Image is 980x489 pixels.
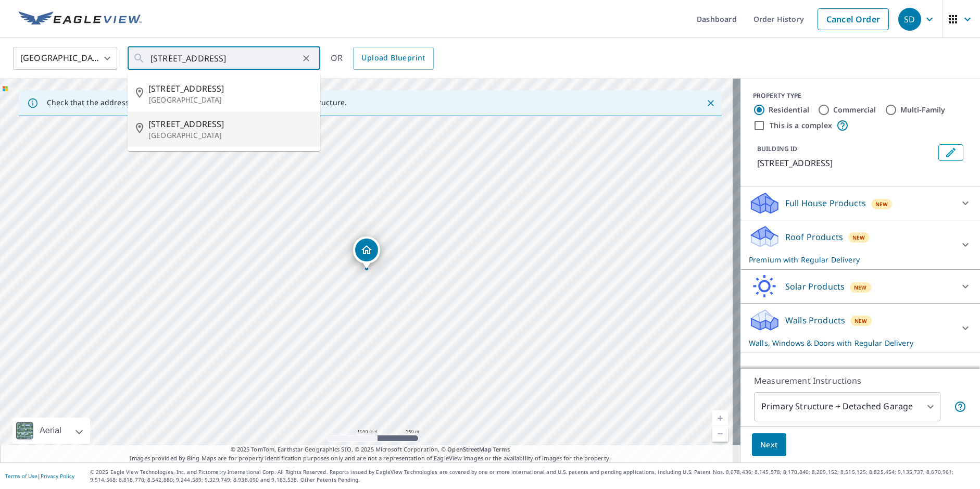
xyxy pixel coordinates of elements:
p: Full House Products [785,197,866,209]
p: Check that the address is accurate, then drag the marker over the correct structure. [47,98,347,107]
div: Primary Structure + Detached Garage [754,392,940,421]
span: Upload Blueprint [361,52,425,65]
button: Edit building 1 [938,144,963,161]
div: Aerial [12,418,90,444]
p: Premium with Regular Delivery [749,254,953,265]
a: OpenStreetMap [447,445,491,453]
p: | [5,473,74,479]
div: OR [331,47,434,70]
button: Next [752,433,786,457]
p: Roof Products [785,231,843,243]
div: Dropped pin, building 1, Residential property, 25 Cedar Loop Rd Tulalip, WA 98271 [353,236,380,269]
div: PROPERTY TYPE [753,91,968,101]
p: Solar Products [785,280,845,293]
span: [STREET_ADDRESS] [148,118,312,130]
span: New [855,317,868,325]
div: Solar ProductsNew [749,274,972,299]
label: This is a complex [770,120,832,131]
span: © 2025 TomTom, Earthstar Geographics SIO, © 2025 Microsoft Corporation, © [231,445,510,454]
div: Aerial [36,418,65,444]
p: [GEOGRAPHIC_DATA] [148,130,312,141]
span: New [854,283,867,292]
span: New [875,200,888,208]
span: [STREET_ADDRESS] [148,82,312,95]
p: [STREET_ADDRESS] [757,157,934,169]
input: Search by address or latitude-longitude [150,44,299,73]
p: Walls, Windows & Doors with Regular Delivery [749,337,953,348]
div: [GEOGRAPHIC_DATA] [13,44,117,73]
p: Measurement Instructions [754,374,966,387]
label: Residential [769,105,809,115]
img: EV Logo [19,11,142,27]
a: Current Level 15, Zoom Out [712,426,728,442]
div: Roof ProductsNewPremium with Regular Delivery [749,224,972,265]
a: Terms [493,445,510,453]
div: Full House ProductsNew [749,191,972,216]
label: Multi-Family [900,105,946,115]
a: Upload Blueprint [353,47,433,70]
button: Clear [299,51,313,66]
span: Your report will include the primary structure and a detached garage if one exists. [954,400,966,413]
div: Walls ProductsNewWalls, Windows & Doors with Regular Delivery [749,308,972,348]
a: Cancel Order [818,8,889,30]
a: Terms of Use [5,472,37,480]
div: SD [898,8,921,31]
span: Next [760,438,778,452]
a: Privacy Policy [41,472,74,480]
a: Current Level 15, Zoom In [712,410,728,426]
p: [GEOGRAPHIC_DATA] [148,95,312,105]
span: New [852,233,865,242]
label: Commercial [833,105,876,115]
p: © 2025 Eagle View Technologies, Inc. and Pictometry International Corp. All Rights Reserved. Repo... [90,468,975,484]
p: Walls Products [785,314,845,327]
button: Close [704,96,718,110]
p: BUILDING ID [757,144,797,153]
